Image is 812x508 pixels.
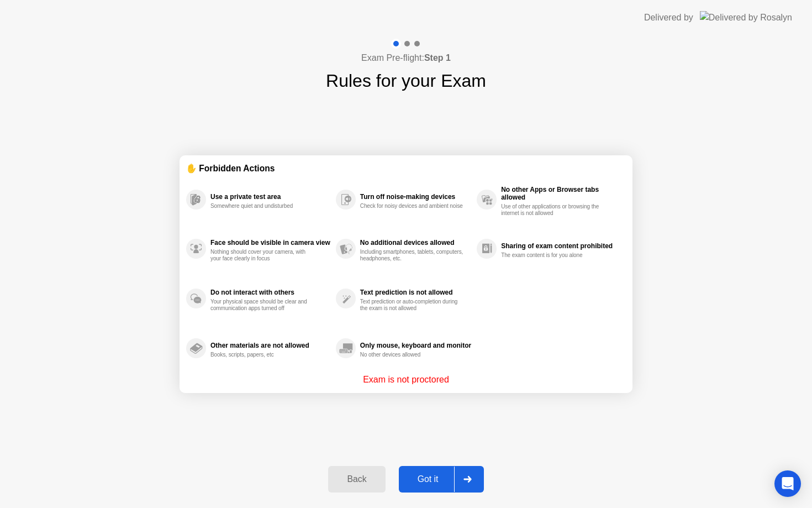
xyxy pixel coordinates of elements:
[501,252,605,259] div: The exam content is for you alone
[210,193,330,201] div: Use a private test area
[210,203,315,210] div: Somewhere quiet and undisturbed
[424,53,451,62] b: Step 1
[360,203,465,210] div: Check for noisy devices and ambient noise
[360,352,465,358] div: No other devices allowed
[326,67,486,94] h1: Rules for your Exam
[774,470,801,497] div: Open Intercom Messenger
[361,51,451,65] h4: Exam Pre-flight:
[399,466,484,493] button: Got it
[644,11,693,24] div: Delivered by
[210,342,330,349] div: Other materials are not allowed
[186,162,626,175] div: ✋ Forbidden Actions
[328,466,385,493] button: Back
[210,289,330,296] div: Do not interact with others
[501,203,605,217] div: Use of other applications or browsing the internet is not allowed
[402,474,454,484] div: Got it
[700,11,792,24] img: Delivered by Rosalyn
[501,186,620,201] div: No other Apps or Browser tabs allowed
[210,249,315,262] div: Nothing should cover your camera, with your face clearly in focus
[331,474,382,484] div: Back
[360,193,471,201] div: Turn off noise-making devices
[360,289,471,296] div: Text prediction is not allowed
[501,242,620,250] div: Sharing of exam content prohibited
[360,239,471,247] div: No additional devices allowed
[210,352,315,358] div: Books, scripts, papers, etc
[360,298,465,312] div: Text prediction or auto-completion during the exam is not allowed
[363,373,449,386] p: Exam is not proctored
[210,239,330,247] div: Face should be visible in camera view
[360,342,471,349] div: Only mouse, keyboard and monitor
[210,298,315,312] div: Your physical space should be clear and communication apps turned off
[360,249,465,262] div: Including smartphones, tablets, computers, headphones, etc.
